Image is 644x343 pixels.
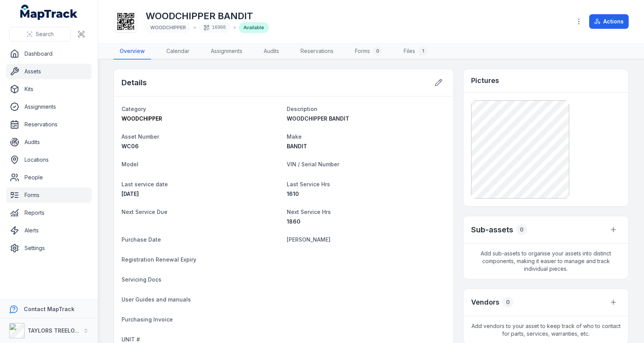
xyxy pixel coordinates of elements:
[258,43,285,60] a: Audits
[20,5,78,20] a: MapTrack
[122,191,139,197] time: 25/07/2025, 12:00:00 am
[6,99,92,114] a: Assignments
[6,205,92,220] a: Reports
[199,22,230,33] div: 16908
[349,43,388,60] a: Forms0
[122,161,138,167] span: Model
[398,43,434,60] a: Files1
[287,209,331,215] span: Next Service Hrs
[471,224,513,235] h2: Sub-assets
[287,161,339,167] span: VIN / Serial Number
[287,106,317,112] span: Description
[418,46,427,56] div: 1
[294,43,340,60] a: Reservations
[6,46,92,61] a: Dashboard
[122,115,162,122] span: WOODCHIPPER
[287,218,301,225] span: 1860
[9,27,71,41] button: Search
[471,75,499,86] h3: Pictures
[287,133,302,140] span: Make
[516,224,527,235] div: 0
[24,306,74,312] strong: Contact MapTrack
[463,244,628,279] span: Add sub-assets to organise your assets into distinct components, making it easier to manage and t...
[287,143,307,149] span: BANDIT
[287,115,349,122] span: WOODCHIPPER BANDIT
[6,81,92,97] a: Kits
[122,133,159,140] span: Asset Number
[287,191,299,197] span: 1610
[122,77,147,88] h2: Details
[122,181,168,187] span: Last service date
[6,64,92,79] a: Assets
[6,223,92,238] a: Alerts
[373,46,382,56] div: 0
[36,30,54,38] span: Search
[287,181,330,187] span: Last Service Hrs
[122,256,196,263] span: Registration Renewal Expiry
[150,25,186,30] span: WOODCHIPPER
[122,276,161,283] span: Servicing Docs
[122,209,168,215] span: Next Service Due
[471,297,499,308] h3: Vendors
[122,336,140,343] span: UNIT #
[122,143,139,149] span: WC06
[146,10,269,22] h1: WOODCHIPPER BANDIT
[205,43,248,60] a: Assignments
[122,296,191,303] span: User Guides and manuals
[6,240,92,256] a: Settings
[122,106,146,112] span: Category
[122,316,173,323] span: Purchasing Invoice
[6,134,92,150] a: Audits
[6,152,92,167] a: Locations
[589,14,629,29] button: Actions
[6,117,92,132] a: Reservations
[28,327,92,334] strong: TAYLORS TREELOPPING
[122,236,161,243] span: Purchase Date
[160,43,195,60] a: Calendar
[6,170,92,185] a: People
[239,22,269,33] div: Available
[113,43,151,60] a: Overview
[6,187,92,203] a: Forms
[287,236,330,243] span: [PERSON_NAME]
[503,297,513,308] div: 0
[122,191,139,197] span: [DATE]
